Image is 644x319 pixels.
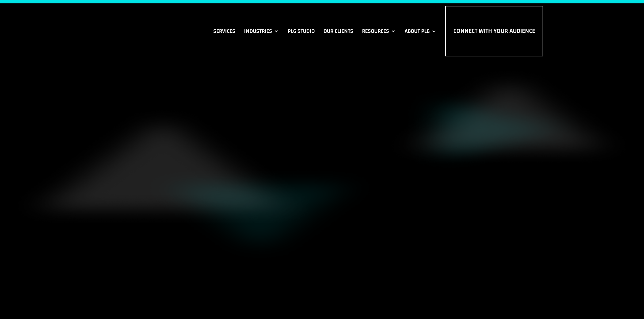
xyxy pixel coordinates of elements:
a: Industries [244,6,279,56]
a: Resources [362,6,396,56]
a: PLG Studio [288,6,315,56]
a: About PLG [405,6,436,56]
a: Services [213,6,235,56]
a: Our Clients [324,6,353,56]
a: Connect with Your Audience [445,6,543,56]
